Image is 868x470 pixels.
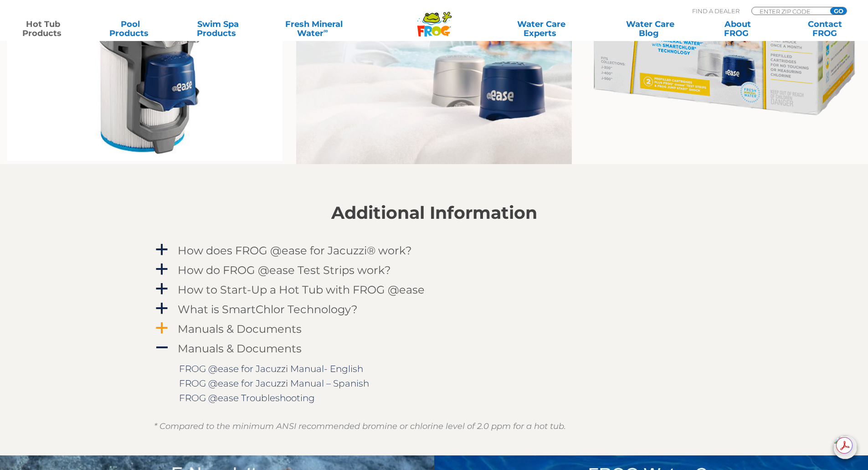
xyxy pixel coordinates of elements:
input: Zip Code Form [759,7,820,15]
a: Hot TubProducts [9,20,77,38]
span: A [155,341,169,355]
a: Fresh MineralWater∞ [271,20,356,38]
a: Swim SpaProducts [184,20,252,38]
span: a [155,282,169,296]
h4: What is SmartChlor Technology? [178,303,358,315]
a: AboutFROG [704,20,771,38]
a: FROG @ease for Jacuzzi Manual – Spanish [179,378,369,389]
sup: ∞ [324,27,328,34]
em: * Compared to the minimum ANSI recommended bromine or chlorine level of 2.0 ppm for a hot tub. [154,421,566,431]
img: openIcon [833,435,857,459]
a: A Manuals & Documents [154,340,714,357]
a: Water CareBlog [616,20,684,38]
h4: How do FROG @ease Test Strips work? [178,264,391,276]
a: FROG @ease for Jacuzzi Manual- English [179,363,363,374]
a: Water CareExperts [486,20,596,38]
span: a [155,263,169,276]
p: Find A Dealer [692,7,740,15]
h4: Manuals & Documents [178,323,302,335]
input: GO [830,7,847,15]
span: a [155,321,169,335]
a: FROG @ease Troubleshooting [179,393,315,403]
span: a [155,243,169,257]
h2: Additional Information [154,203,714,223]
h4: How to Start-Up a Hot Tub with FROG @ease [178,284,425,296]
h4: How does FROG @ease for Jacuzzi® work? [178,244,412,257]
a: a How does FROG @ease for Jacuzzi® work? [154,242,714,259]
h4: Manuals & Documents [178,342,302,355]
a: a How to Start-Up a Hot Tub with FROG @ease [154,281,714,298]
span: a [155,302,169,315]
a: ContactFROG [791,20,859,38]
a: a Manuals & Documents [154,320,714,337]
a: a What is SmartChlor Technology? [154,301,714,318]
a: PoolProducts [97,20,164,38]
a: a How do FROG @ease Test Strips work? [154,262,714,279]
